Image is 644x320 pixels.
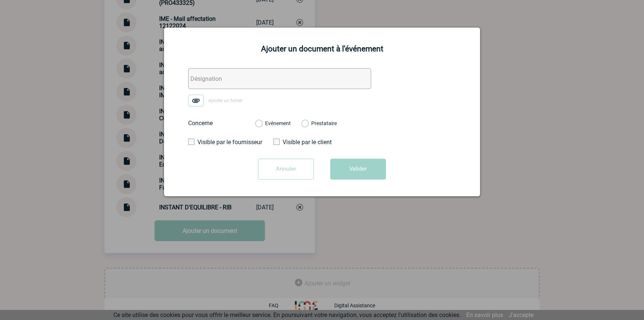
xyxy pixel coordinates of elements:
input: Annuler [258,159,314,180]
input: Désignation [188,68,371,89]
span: Ajouter un fichier [208,98,242,103]
h2: Ajouter un document à l'événement [173,44,471,53]
label: Visible par le fournisseur [188,139,257,146]
label: Visible par le client [273,139,342,146]
label: Concerne [188,120,248,127]
button: Valider [330,159,386,180]
label: Prestataire [301,120,308,127]
label: Evénement [255,120,262,127]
